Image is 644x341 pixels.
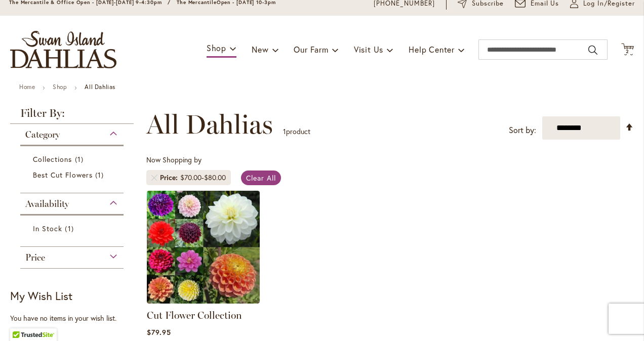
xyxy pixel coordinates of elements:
span: Collections [33,154,72,164]
span: Best Cut Flowers [33,170,93,180]
a: CUT FLOWER COLLECTION [147,296,260,306]
span: Availability [25,198,69,209]
a: Home [19,83,35,91]
label: Sort by: [509,121,536,140]
a: Collections [33,154,113,164]
span: Clear All [246,173,276,183]
span: New [252,44,268,55]
strong: Filter By: [10,108,134,124]
span: Price [160,173,180,183]
strong: My Wish List [10,288,72,303]
img: CUT FLOWER COLLECTION [147,191,260,304]
span: Our Farm [294,44,328,55]
span: Category [25,129,60,140]
button: 2 [621,43,634,57]
a: In Stock 1 [33,223,113,234]
span: In Stock [33,224,62,233]
span: Price [25,252,45,263]
span: Now Shopping by [146,155,202,164]
div: - [180,173,226,183]
span: $80.00 [204,173,226,182]
span: $70.00 [180,173,202,182]
span: Help Center [409,44,455,55]
a: Best Cut Flowers [33,169,113,180]
a: Shop [53,83,67,91]
span: 1 [95,169,106,180]
span: $79.95 [147,327,171,337]
span: Shop [207,42,226,53]
strong: All Dahlias [85,83,115,91]
span: 2 [626,48,629,55]
iframe: Launch Accessibility Center [8,305,36,333]
a: Remove Price $70.00 - $80.00 [151,175,157,181]
span: 1 [283,126,286,136]
p: product [283,123,310,140]
a: store logo [10,31,116,68]
a: Cut Flower Collection [147,309,242,321]
span: 1 [75,154,86,164]
span: Visit Us [354,44,383,55]
span: 1 [65,223,76,234]
span: All Dahlias [146,109,273,140]
a: Clear All [241,170,281,185]
div: You have no items in your wish list. [10,313,140,323]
